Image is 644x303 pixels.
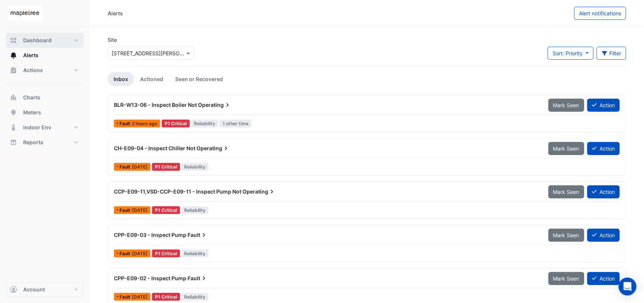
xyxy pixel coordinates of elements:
button: Filter [597,47,626,60]
span: Fault [120,251,132,256]
label: Site [108,36,117,44]
span: Dashboard [23,37,52,44]
a: Actioned [134,72,169,86]
button: Mark Seen [548,99,584,112]
button: Alerts [6,48,84,63]
span: Reliability [191,120,219,127]
span: Reliability [182,293,209,301]
span: Charts [23,94,40,101]
span: Indoor Env [23,124,51,131]
app-icon: Indoor Env [10,124,17,131]
app-icon: Charts [10,94,17,101]
button: Sort: Priority [548,47,594,60]
span: CCP-E09-11,VSD-CCP-E09-11 - Inspect Pump Not [114,188,241,195]
img: Company Logo [9,6,43,21]
button: Indoor Env [6,120,84,135]
span: Fault [120,165,132,169]
app-icon: Actions [10,67,17,74]
div: P1 Critical [152,163,180,171]
button: Reports [6,135,84,150]
span: Mon 08-Sep-2025 14:15 CEST [132,164,148,170]
button: Mark Seen [548,272,584,285]
span: CPP-E09-03 - Inspect Pump [114,232,186,238]
span: CH-E09-04 - Inspect Chiller Not [114,145,195,151]
button: Meters [6,105,84,120]
button: Action [587,185,620,198]
span: Mark Seen [553,102,579,108]
button: Action [587,229,620,242]
button: Action [587,272,620,285]
span: Reliability [182,206,209,214]
button: Mark Seen [548,185,584,198]
div: P1 Critical [152,293,180,301]
span: Sort: Priority [552,50,583,56]
button: Mark Seen [548,142,584,155]
span: Fault [188,275,208,282]
span: Mon 08-Sep-2025 07:30 CEST [132,251,148,256]
span: Fri 12-Sep-2025 08:15 CEST [132,121,157,126]
span: Alert notifications [579,10,621,16]
div: Open Intercom Messenger [619,278,637,296]
div: P1 Critical [152,206,180,214]
button: Dashboard [6,33,84,48]
span: Mark Seen [553,275,579,282]
button: Alert notifications [574,7,626,20]
a: Inbox [108,72,134,86]
span: Fault [188,231,208,239]
button: Mark Seen [548,229,584,242]
span: Mark Seen [553,145,579,152]
app-icon: Reports [10,139,17,146]
span: Fault [120,208,132,213]
button: Action [587,99,620,112]
div: P1 Critical [162,120,190,127]
span: Operating [198,101,231,109]
button: Actions [6,63,84,78]
button: Action [587,142,620,155]
span: Reports [23,139,43,146]
span: Operating [196,145,230,152]
span: Fault [120,121,132,126]
span: CPP-E09-02 - Inspect Pump [114,275,186,281]
button: Account [6,282,84,297]
a: Seen or Recovered [169,72,229,86]
span: Meters [23,109,41,116]
app-icon: Meters [10,109,17,116]
span: Reliability [182,163,209,171]
span: Mon 08-Sep-2025 07:30 CEST [132,294,148,300]
span: Reliability [182,250,209,257]
div: P1 Critical [152,250,180,257]
button: Charts [6,90,84,105]
div: Alerts [108,9,123,17]
span: Mark Seen [553,232,579,238]
span: Operating [242,188,276,195]
span: Mark Seen [553,189,579,195]
app-icon: Alerts [10,52,17,59]
span: Account [23,286,45,293]
span: BLR-W13-06 - Inspect Boiler Not [114,102,197,108]
span: Mon 08-Sep-2025 07:30 CEST [132,207,148,213]
span: Fault [120,295,132,299]
span: Alerts [23,52,38,59]
span: Actions [23,67,43,74]
span: 1 other time [220,120,251,127]
app-icon: Dashboard [10,37,17,44]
